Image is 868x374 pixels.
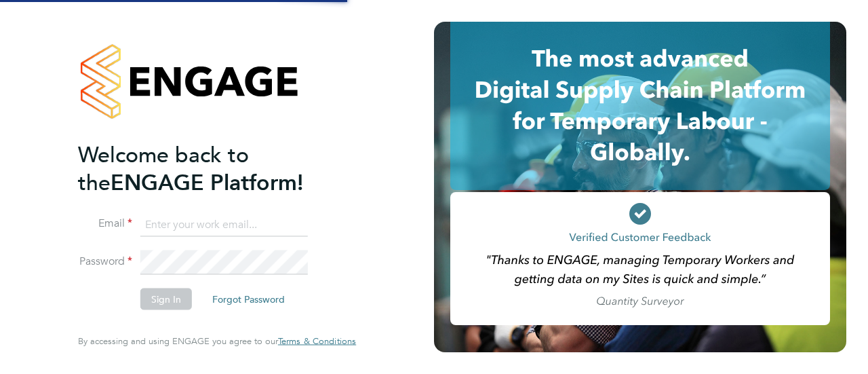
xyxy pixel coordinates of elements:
[278,336,356,347] a: Terms & Conditions
[140,288,192,310] button: Sign In
[78,141,249,195] span: Welcome back to the
[201,288,296,310] button: Forgot Password
[78,255,132,269] label: Password
[78,217,132,231] label: Email
[78,335,356,347] span: By accessing and using ENGAGE you agree to our
[78,141,342,196] h2: ENGAGE Platform!
[140,212,308,237] input: Enter your work email...
[278,335,356,347] span: Terms & Conditions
